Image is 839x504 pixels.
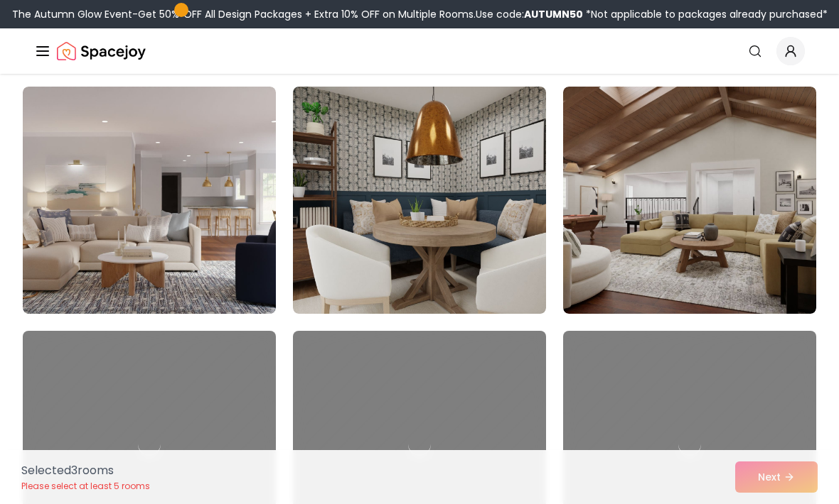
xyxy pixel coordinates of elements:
[293,87,546,314] img: Room room-29
[563,87,816,314] img: Room room-30
[12,7,828,21] div: The Autumn Glow Event-Get 50% OFF All Design Packages + Extra 10% OFF on Multiple Rooms.
[34,28,805,74] nav: Global
[583,7,828,21] span: *Not applicable to packages already purchased*
[21,481,150,492] p: Please select at least 5 rooms
[23,87,276,314] img: Room room-28
[57,37,146,65] a: Spacejoy
[21,462,150,479] p: Selected 3 room s
[524,7,583,21] b: AUTUMN50
[57,37,146,65] img: Spacejoy Logo
[476,7,583,21] span: Use code:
